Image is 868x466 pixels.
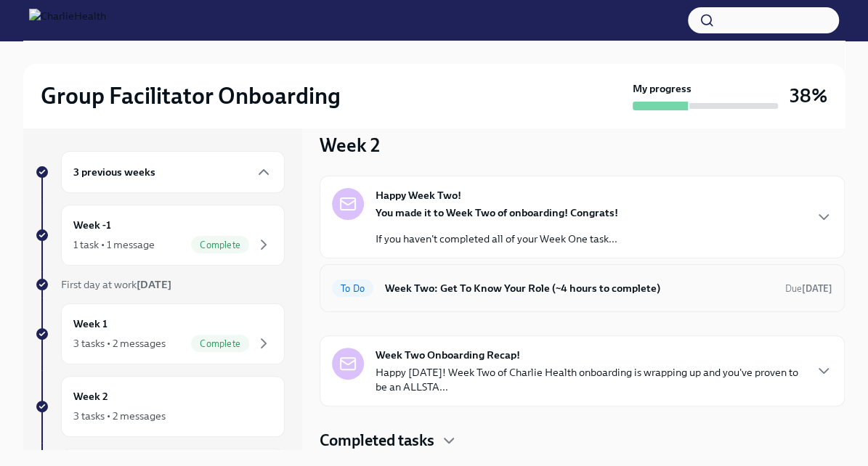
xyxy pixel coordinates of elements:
div: 1 task • 1 message [73,237,155,252]
span: To Do [332,283,373,294]
strong: You made it to Week Two of onboarding! Congrats! [376,206,618,219]
strong: [DATE] [802,283,832,294]
h4: Completed tasks [320,430,434,451]
h3: Week 2 [320,132,380,158]
a: Week 13 tasks • 2 messagesComplete [35,303,285,364]
div: 3 previous weeks [61,151,285,193]
div: 3 tasks • 2 messages [73,409,166,423]
a: First day at work[DATE] [35,277,285,292]
p: If you haven't completed all of your Week One task... [376,232,618,246]
span: Due [785,283,832,294]
a: Week -11 task • 1 messageComplete [35,205,285,266]
span: Complete [191,240,249,250]
h6: 3 previous weeks [73,164,155,180]
strong: Happy Week Two! [376,188,461,203]
h6: Week -1 [73,217,111,233]
a: To DoWeek Two: Get To Know Your Role (~4 hours to complete)Due[DATE] [332,277,832,300]
p: Happy [DATE]! Week Two of Charlie Health onboarding is wrapping up and you've proven to be an ALL... [376,365,803,394]
h6: Week Two: Get To Know Your Role (~4 hours to complete) [385,280,774,296]
h2: Group Facilitator Onboarding [41,81,341,110]
div: 3 tasks • 2 messages [73,336,166,351]
img: CharlieHealth [29,9,106,32]
strong: Week Two Onboarding Recap! [376,348,520,362]
a: Week 23 tasks • 2 messages [35,376,285,437]
span: Complete [191,338,249,349]
strong: [DATE] [137,278,171,291]
h6: Week 1 [73,316,108,332]
span: First day at work [61,278,171,291]
span: August 11th, 2025 08:00 [785,282,832,295]
strong: My progress [633,81,691,96]
div: Completed tasks [320,430,845,451]
h6: Week 2 [73,388,108,404]
h3: 38% [790,83,827,109]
